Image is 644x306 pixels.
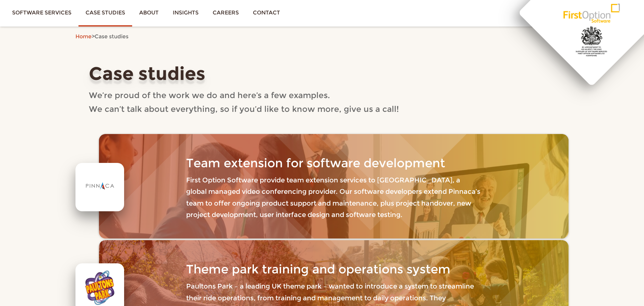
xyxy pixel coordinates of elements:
h3: Theme park training and operations system [186,263,481,276]
span: We can’t talk about everything, so if you’d like to know more, give us a call! [89,104,399,114]
h3: Team extension for software development [186,157,481,170]
span: Case studies [95,33,128,40]
p: First Option Software provide team extension services to [GEOGRAPHIC_DATA], a global managed vide... [186,174,481,221]
span: We’re proud of the work we do and here’s a few examples. [89,90,330,100]
a: Team extension for software development First Option Software provide team extension services to ... [99,134,569,238]
div: > [75,32,569,41]
h1: Case studies [89,64,555,84]
a: Home [75,33,92,40]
